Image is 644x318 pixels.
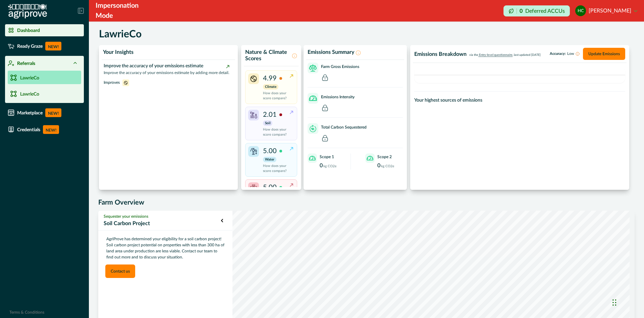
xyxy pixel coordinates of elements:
p: Soil [263,120,272,126]
p: 0 [320,163,323,168]
p: Climate [263,84,278,90]
p: Dashboard [17,28,40,33]
p: LawrieCo [20,91,39,98]
h5: LawrieCo [99,28,142,40]
p: Emissions Breakdown [414,51,467,58]
p: 0 [377,163,380,168]
p: via the , last updated [DATE] [469,53,541,58]
p: How does your score compare? [263,91,289,101]
p: Water [263,157,276,162]
p: Improve the accuracy of your emissions estimate [104,63,229,70]
p: Soil Carbon Project [104,219,221,227]
p: Emissions Intensity [321,94,355,100]
p: NEW! [43,125,59,134]
p: kg CO2e [381,164,394,169]
p: Accuracy: [550,52,580,56]
p: Total Carbon Sequestered [321,124,367,130]
a: CredentialsNEW! [5,122,84,137]
button: Harry Clark[PERSON_NAME] [575,3,637,19]
p: Credentials [17,127,40,132]
p: Improves [104,79,120,85]
p: Your Insights [103,49,133,56]
p: How does your score compare? [263,127,289,137]
svg: Emissions Breakdown [414,67,625,83]
p: Nature & Climate Scores [245,49,290,62]
div: Impersonation Mode [96,1,155,21]
p: 5.00 [263,182,277,192]
p: 5.00 [263,146,277,156]
p: kg CO2e [323,164,336,169]
p: Sequester your emissions [104,213,221,219]
button: Contact us [105,264,135,278]
p: AgriProve has determined your eligibility for a soil carbon project! Soil carbon project potentia... [104,233,227,263]
a: LawrieCo [8,71,81,84]
p: Referrals [17,61,35,66]
p: NEW! [45,108,61,117]
p: How does your score compare? [263,164,289,174]
p: NEW! [45,42,61,50]
p: 2.01 [263,110,277,120]
p: 4.99 [263,73,277,83]
span: climate [122,80,129,85]
a: MarketplaceNEW! [5,106,84,120]
p: Emissions Summary [308,49,354,56]
span: Low [567,52,574,56]
p: Marketplace [17,110,43,115]
p: Deferred ACCUs [525,8,565,13]
p: Scope 2 [377,154,392,160]
a: Dashboard [5,24,84,36]
p: LawrieCo [20,75,39,82]
p: Farm Gross Emissions [321,64,359,70]
p: Improve the accuracy of your emissions estimate by adding more detail. [104,70,229,76]
p: Scope 1 [320,154,334,160]
p: Ready Graze [17,43,43,49]
a: LawrieCo [8,87,81,100]
p: 0 [520,8,523,14]
iframe: Chat Widget [610,286,644,318]
button: Update Emissions [583,48,625,60]
a: Ready GrazeNEW! [5,39,84,53]
h5: Farm Overview [98,199,635,207]
p: Your highest sources of emissions [414,97,625,104]
img: Logo [8,4,47,19]
span: Entry-level questionnaire [478,54,513,57]
a: Terms & Conditions [9,310,44,314]
div: Drag [612,292,616,313]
